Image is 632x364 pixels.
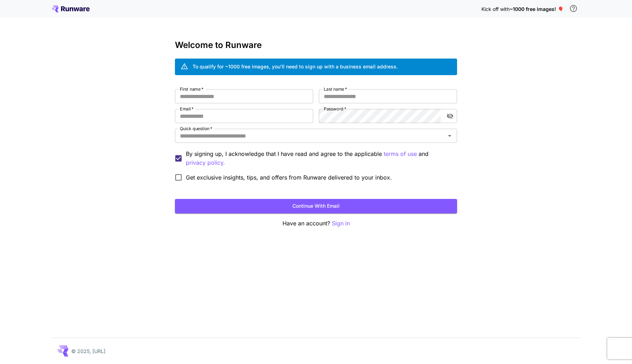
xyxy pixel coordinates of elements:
span: ~1000 free images! 🎈 [510,6,564,12]
p: Have an account? [175,219,457,228]
button: By signing up, I acknowledge that I have read and agree to the applicable and privacy policy. [384,150,417,158]
button: toggle password visibility [444,110,456,122]
button: Sign in [332,219,350,228]
p: terms of use [384,150,417,158]
span: Kick off with [481,6,510,12]
label: First name [180,86,203,92]
h3: Welcome to Runware [175,40,457,50]
label: Email [180,106,194,112]
button: Open [445,131,455,141]
p: By signing up, I acknowledge that I have read and agree to the applicable and [186,150,451,167]
span: Get exclusive insights, tips, and offers from Runware delivered to your inbox. [186,173,392,182]
button: Continue with email [175,199,457,213]
label: Password [324,106,346,112]
button: In order to qualify for free credit, you need to sign up with a business email address and click ... [566,1,581,16]
p: © 2025, [URL] [71,347,105,355]
label: Quick question [180,126,212,132]
label: Last name [324,86,347,92]
p: privacy policy. [186,158,225,167]
button: By signing up, I acknowledge that I have read and agree to the applicable terms of use and [186,158,225,167]
div: To qualify for ~1000 free images, you’ll need to sign up with a business email address. [193,63,398,70]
